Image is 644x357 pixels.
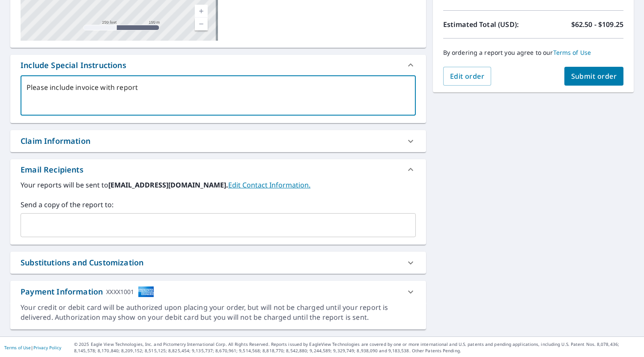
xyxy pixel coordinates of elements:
p: | [4,345,61,350]
div: Substitutions and Customization [10,252,426,274]
button: Submit order [564,67,624,86]
a: Terms of Use [4,345,31,351]
div: XXXX1001 [106,286,134,297]
span: Edit order [450,71,485,81]
p: $62.50 - $109.25 [571,19,623,30]
label: Your reports will be sent to [21,180,416,190]
div: Include Special Instructions [21,59,126,71]
a: Current Level 17, Zoom Out [195,18,208,30]
img: cardImage [138,286,154,297]
div: Your credit or debit card will be authorized upon placing your order, but will not be charged unt... [21,303,416,322]
p: © 2025 Eagle View Technologies, Inc. and Pictometry International Corp. All Rights Reserved. Repo... [74,341,640,354]
div: Substitutions and Customization [21,257,143,268]
textarea: Please include invoice with report [27,83,410,108]
a: Privacy Policy [33,345,61,351]
p: By ordering a report you agree to our [443,49,623,57]
div: Claim Information [21,135,90,147]
span: Submit order [571,71,617,81]
b: [EMAIL_ADDRESS][DOMAIN_NAME]. [108,180,228,190]
a: EditContactInfo [228,180,310,190]
label: Send a copy of the report to: [21,199,416,210]
div: Email Recipients [21,164,83,176]
div: Payment InformationXXXX1001cardImage [10,281,426,303]
a: Current Level 17, Zoom In [195,5,208,18]
div: Include Special Instructions [10,55,426,75]
div: Email Recipients [10,159,426,180]
p: Estimated Total (USD): [443,19,534,30]
div: Claim Information [10,130,426,152]
a: Terms of Use [553,48,591,57]
div: Payment Information [21,286,154,297]
button: Edit order [443,67,492,86]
